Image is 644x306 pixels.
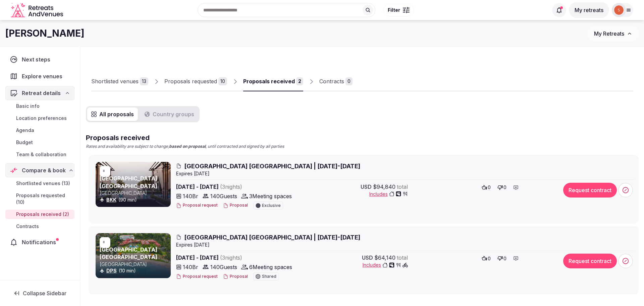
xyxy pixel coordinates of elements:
[5,179,74,188] a: Shortlisted venues (13)
[16,211,69,218] span: Proposals received (2)
[5,114,74,123] a: Location preferences
[388,7,400,13] span: Filter
[86,133,284,142] h2: Proposals received
[16,151,66,158] span: Team & collaboration
[176,274,218,279] button: Proposal request
[5,138,74,147] a: Budget
[361,183,372,191] span: USD
[362,254,373,262] span: USD
[5,286,74,301] button: Collapse Sidebar
[488,184,491,191] span: 0
[563,183,617,198] button: Request contract
[176,203,218,208] button: Proposal request
[495,183,508,192] button: 0
[87,107,138,121] button: All proposals
[363,262,408,268] button: Includes
[164,72,227,91] a: Proposals requested10
[614,5,624,15] img: stefanie.just
[563,254,617,268] button: Request contract
[588,25,639,42] button: My Retreats
[594,30,624,37] span: My Retreats
[184,162,360,170] span: [GEOGRAPHIC_DATA] [GEOGRAPHIC_DATA] | [DATE]-[DATE]
[184,233,360,242] span: [GEOGRAPHIC_DATA] [GEOGRAPHIC_DATA] | [DATE]-[DATE]
[11,3,64,18] svg: Retreats and Venues company logo
[5,27,85,40] h1: [PERSON_NAME]
[5,210,74,219] a: Proposals received (2)
[5,222,74,231] a: Contracts
[569,7,609,13] a: My retreats
[16,192,72,206] span: Proposals requested (10)
[243,72,303,91] a: Proposals received2
[397,254,408,262] span: total
[374,254,395,262] span: $64,140
[296,77,303,85] div: 2
[319,77,344,85] div: Contracts
[22,166,66,174] span: Compare & book
[164,77,217,85] div: Proposals requested
[5,69,74,83] a: Explore venues
[220,254,242,261] span: ( 3 night s )
[218,77,227,85] div: 10
[5,191,74,207] a: Proposals requested (10)
[373,183,395,191] span: $94,840
[176,254,294,262] span: [DATE] - [DATE]
[100,175,157,189] a: [GEOGRAPHIC_DATA] [GEOGRAPHIC_DATA]
[22,55,53,63] span: Next steps
[319,72,353,91] a: Contracts0
[569,2,609,18] button: My retreats
[86,144,284,149] p: Rates and availability are subject to change, , until contracted and signed by all parties
[5,235,74,249] a: Notifications
[488,255,491,262] span: 0
[106,268,117,273] a: DPS
[91,77,139,85] div: Shortlisted venues
[22,72,65,80] span: Explore venues
[22,238,59,246] span: Notifications
[100,190,169,196] p: [GEOGRAPHIC_DATA]
[480,183,493,192] button: 0
[91,72,148,91] a: Shortlisted venues13
[495,254,508,263] button: 0
[16,180,70,187] span: Shortlisted venues (13)
[262,204,281,208] span: Exclusive
[249,263,292,271] span: 6 Meeting spaces
[5,126,74,135] a: Agenda
[16,223,39,230] span: Contracts
[140,77,148,85] div: 13
[345,77,353,85] div: 0
[106,197,116,203] a: BKK
[262,274,276,278] span: Shared
[223,203,248,208] button: Proposal
[5,101,74,111] a: Basic info
[243,77,295,85] div: Proposals received
[16,139,33,146] span: Budget
[249,192,292,200] span: 3 Meeting spaces
[23,290,66,297] span: Collapse Sidebar
[220,183,242,190] span: ( 3 night s )
[480,254,493,263] button: 0
[176,183,294,191] span: [DATE] - [DATE]
[383,4,414,16] button: Filter
[176,170,634,177] div: Expire s [DATE]
[5,150,74,159] a: Team & collaboration
[210,192,237,200] span: 140 Guests
[183,263,198,271] span: 140 Br
[169,144,206,149] strong: based on proposal
[223,274,248,279] button: Proposal
[22,89,61,97] span: Retreat details
[503,255,506,262] span: 0
[100,196,169,203] div: (90 min)
[369,191,408,198] button: Includes
[16,127,34,134] span: Agenda
[503,184,506,191] span: 0
[100,267,169,274] div: (10 min)
[16,103,40,110] span: Basic info
[183,192,198,200] span: 140 Br
[176,242,634,248] div: Expire s [DATE]
[100,246,157,260] a: [GEOGRAPHIC_DATA] [GEOGRAPHIC_DATA]
[11,3,64,18] a: Visit the homepage
[5,52,74,67] a: Next steps
[210,263,237,271] span: 140 Guests
[16,115,67,122] span: Location preferences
